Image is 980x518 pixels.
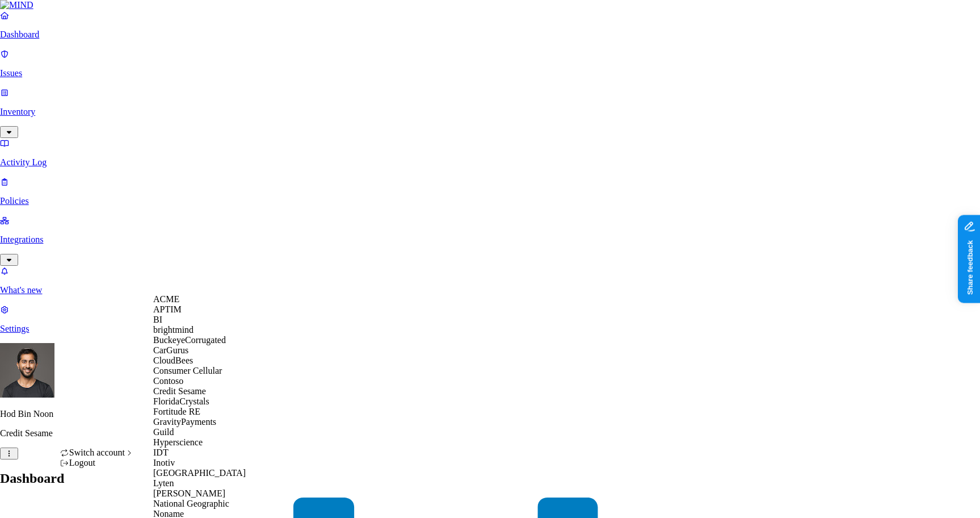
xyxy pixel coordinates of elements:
[153,448,169,457] span: IDT
[60,458,134,468] div: Logout
[153,386,206,396] span: Credit Sesame
[153,478,174,488] span: Lyten
[153,427,174,437] span: Guild
[153,458,175,467] span: Inotiv
[153,407,200,416] span: Fortitude RE
[69,448,125,457] span: Switch account
[153,325,194,335] span: brightmind
[153,315,162,324] span: BI
[153,437,203,447] span: Hyperscience
[153,396,209,406] span: FloridaCrystals
[153,335,226,345] span: BuckeyeCorrugated
[153,356,193,365] span: CloudBees
[153,499,229,508] span: National Geographic
[153,417,216,427] span: GravityPayments
[153,488,225,498] span: [PERSON_NAME]
[153,345,188,355] span: CarGurus
[153,304,182,314] span: APTIM
[153,366,222,375] span: Consumer Cellular
[153,468,246,478] span: [GEOGRAPHIC_DATA]
[153,376,183,386] span: Contoso
[153,294,179,304] span: ACME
